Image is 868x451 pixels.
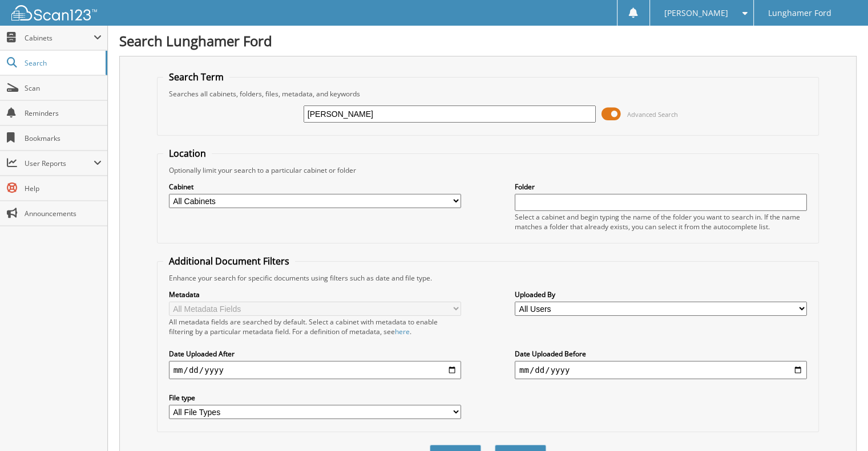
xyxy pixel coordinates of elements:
label: Uploaded By [515,290,807,299]
div: Select a cabinet and begin typing the name of the folder you want to search in. If the name match... [515,212,807,231]
span: Advanced Search [627,110,678,119]
span: Help [25,184,102,193]
input: start [169,361,461,379]
span: Announcements [25,209,102,218]
span: [PERSON_NAME] [664,10,728,17]
div: Searches all cabinets, folders, files, metadata, and keywords [163,89,813,99]
h1: Search Lunghamer Ford [119,31,857,50]
legend: Additional Document Filters [163,255,295,267]
label: File type [169,393,461,403]
img: scan123-logo-white.svg [11,5,97,21]
legend: Location [163,147,212,160]
label: Date Uploaded Before [515,349,807,359]
span: Cabinets [25,33,94,43]
label: Cabinet [169,182,461,192]
div: Enhance your search for specific documents using filters such as date and file type. [163,273,813,283]
div: Optionally limit your search to a particular cabinet or folder [163,165,813,175]
span: Lunghamer Ford [768,10,831,17]
label: Folder [515,182,807,192]
span: Bookmarks [25,133,102,143]
div: All metadata fields are searched by default. Select a cabinet with metadata to enable filtering b... [169,317,461,336]
iframe: Chat Widget [811,396,868,451]
legend: Search Term [163,71,229,83]
label: Date Uploaded After [169,349,461,359]
label: Metadata [169,290,461,299]
input: end [515,361,807,379]
span: Scan [25,83,102,93]
span: Search [25,58,100,68]
a: here [395,327,410,336]
span: Reminders [25,108,102,118]
span: User Reports [25,159,94,168]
